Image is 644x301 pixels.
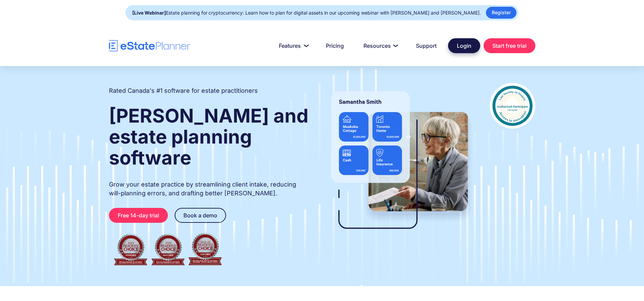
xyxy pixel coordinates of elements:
[355,39,404,52] a: Resources
[318,39,352,52] a: Pricing
[132,8,481,18] div: Estate planning for cryptocurrency: Learn how to plan for digital assets in our upcoming webinar ...
[109,86,258,95] h2: Rated Canada's #1 software for estate practitioners
[132,10,166,16] strong: [Live Webinar]
[175,208,226,223] a: Book a demo
[484,38,535,53] a: Start free trial
[109,104,308,169] strong: [PERSON_NAME] and estate planning software
[486,7,516,19] a: Register
[448,38,480,53] a: Login
[323,83,476,242] img: estate planner showing wills to their clients, using eState Planner, a leading estate planning so...
[109,180,309,198] p: Grow your estate practice by streamlining client intake, reducing will-planning errors, and draft...
[109,40,190,52] a: home
[271,39,314,52] a: Features
[408,39,445,52] a: Support
[109,208,168,223] a: Free 14-day trial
